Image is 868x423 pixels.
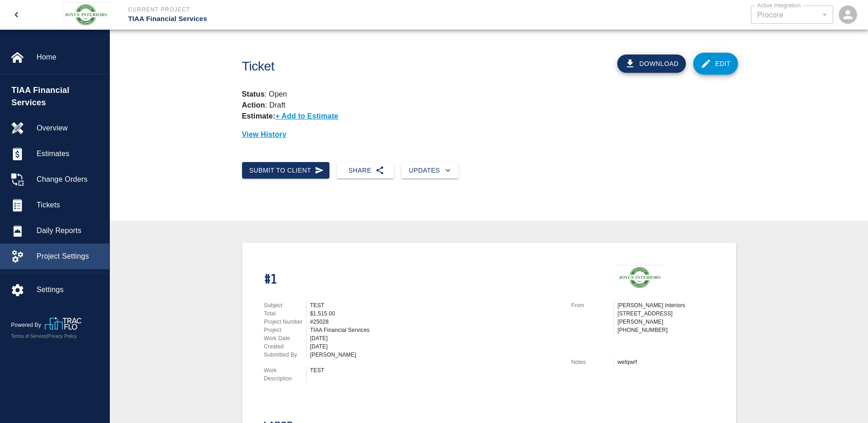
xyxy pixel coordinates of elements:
div: [DATE] [310,342,561,351]
p: Work Description [264,366,306,383]
strong: Estimate: [242,112,275,120]
span: Daily Reports [37,225,102,236]
p: + Add to Estimate [275,112,339,120]
h1: Ticket [242,59,527,74]
a: Privacy Policy [48,334,77,339]
p: View History [242,129,736,140]
p: Work Date [264,334,306,342]
p: : Open [242,89,736,100]
p: Project Number [264,318,306,326]
img: TracFlo [45,317,81,330]
div: TIAA Financial Services [310,326,561,334]
span: Tickets [37,200,102,211]
a: Edit [693,53,738,75]
p: TIAA Financial Services [128,14,484,24]
p: Total [264,309,306,318]
p: [STREET_ADDRESS][PERSON_NAME] [618,309,714,326]
p: [PERSON_NAME] Interiors [618,301,714,309]
strong: Action [242,101,265,109]
span: Project Settings [37,251,102,262]
div: TEST [310,366,561,374]
span: Overview [37,123,102,134]
button: Download [617,54,686,73]
p: From [571,301,614,309]
p: Submitted By [264,351,306,359]
span: TIAA Financial Services [11,84,105,109]
button: Submit to Client [242,162,330,179]
p: Created [264,342,306,351]
p: [PHONE_NUMBER] [618,326,714,334]
div: $1,515.00 [310,309,561,318]
button: Updates [401,162,458,179]
p: Notes [571,358,614,366]
p: Subject [264,301,306,309]
div: #25028 [310,318,561,326]
p: Powered By [11,321,45,329]
h1: #1 [264,272,561,288]
div: Procore [757,10,827,20]
iframe: Chat Widget [716,324,868,423]
span: | [46,334,48,339]
strong: Status [242,90,265,98]
button: open drawer [5,4,27,26]
span: Home [37,52,102,63]
div: TEST [310,301,561,309]
img: Joyce Interiors [63,2,110,27]
div: wefqwrf [618,358,714,366]
div: [PERSON_NAME] [310,351,561,359]
div: [DATE] [310,334,561,342]
a: Terms of Service [11,334,46,339]
p: Project [264,326,306,334]
label: Active Integration [757,1,801,9]
p: : Draft [242,101,286,109]
span: Estimates [37,148,102,159]
img: Joyce Interiors [617,265,664,290]
span: Change Orders [37,174,102,185]
button: Share [337,162,394,179]
p: Current Project [128,5,484,14]
span: Settings [37,284,102,295]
